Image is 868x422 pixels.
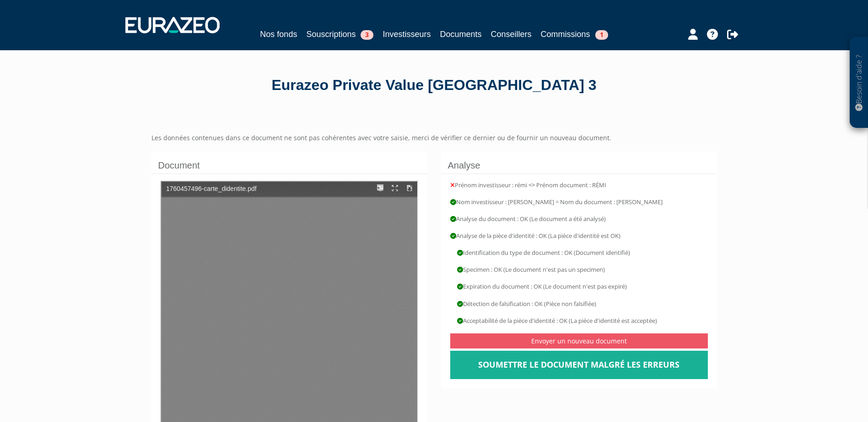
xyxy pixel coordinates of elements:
a: Soumettre le document malgré les erreurs [450,351,708,379]
h2: Document [158,160,421,170]
a: Documents [440,28,482,41]
a: Conseillers [491,28,532,41]
a: Commissions1 [541,28,608,41]
a: Nos fonds [260,28,297,41]
div: Eurazeo Private Value [GEOGRAPHIC_DATA] 3 [173,75,695,96]
a: Envoyer un nouveau document [450,333,708,348]
button: Download [241,1,255,13]
div: Prénom investisseur : rémi <> Prénom document : RÉMI Nom investisseur : [PERSON_NAME] = Nom du do... [441,174,717,388]
img: 1732889491-logotype_eurazeo_blanc_rvb.png [125,17,220,33]
button: Presentation [212,1,226,13]
p: Besoin d'aide ? [854,42,864,124]
h2: Analyse [448,160,710,170]
button: Fullscreen [226,1,240,13]
button: ViewerJS [220,291,255,302]
span: 3 [361,30,373,40]
div: 1760457496-carte_didentite.pdf [5,4,251,10]
span: 1 [595,30,608,40]
div: Les données contenues dans ce document ne sont pas cohérentes avec votre saisie, merci de vérifie... [145,133,724,142]
a: Souscriptions3 [306,28,373,41]
a: Investisseurs [383,28,431,41]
